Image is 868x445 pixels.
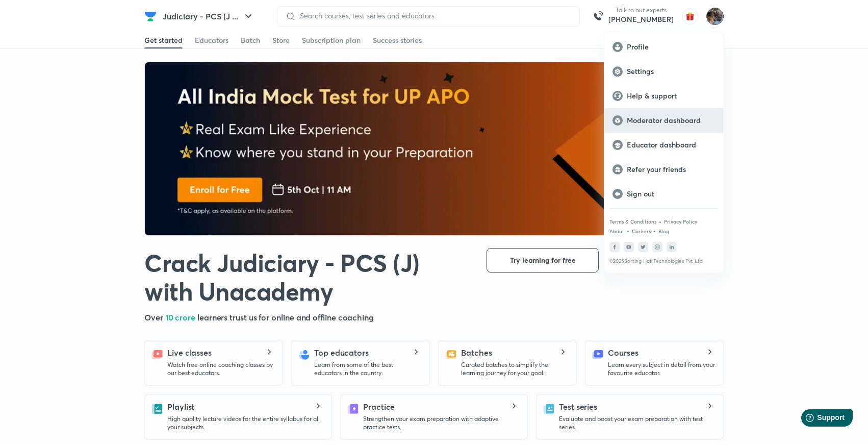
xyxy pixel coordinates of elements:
[609,228,624,234] a: About
[604,84,723,108] a: Help & support
[627,116,715,125] p: Moderator dashboard
[604,133,723,157] a: Educator dashboard
[658,228,669,234] a: Blog
[627,42,715,52] p: Profile
[627,189,715,199] p: Sign out
[609,218,656,225] a: Terms & Conditions
[604,108,723,133] a: Moderator dashboard
[664,218,697,225] a: Privacy Policy
[658,217,662,226] div: •
[609,258,718,264] p: © 2025 Sorting Hat Technologies Pvt Ltd
[604,157,723,182] a: Refer your friends
[653,226,656,235] div: •
[604,35,723,59] a: Profile
[627,91,715,101] p: Help & support
[604,59,723,84] a: Settings
[626,226,630,235] div: •
[632,228,651,234] a: Careers
[627,67,715,76] p: Settings
[627,140,715,150] p: Educator dashboard
[627,165,715,174] p: Refer your friends
[777,405,857,434] iframe: Help widget launcher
